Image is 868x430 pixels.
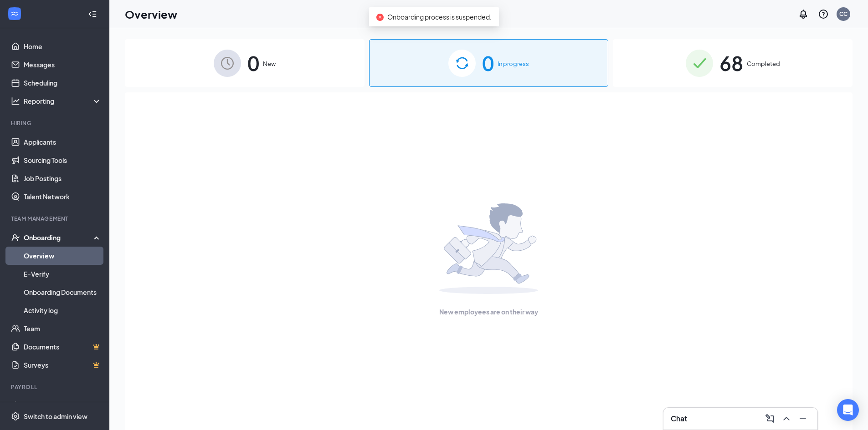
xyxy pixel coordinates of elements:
[439,307,538,317] span: New employees are on their way
[498,59,529,68] span: In progress
[387,13,492,21] span: Onboarding process is suspended.
[11,383,100,391] div: Payroll
[765,413,776,424] svg: ComposeMessage
[24,247,102,265] a: Overview
[24,356,102,374] a: SurveysCrown
[24,56,102,74] a: Messages
[24,169,102,187] a: Job Postings
[11,96,20,106] svg: Analysis
[24,319,102,338] a: Team
[263,59,276,68] span: New
[818,9,829,20] svg: QuestionInfo
[24,96,102,106] div: Reporting
[24,412,87,421] div: Switch to admin view
[11,119,100,127] div: Hiring
[719,47,743,79] span: 68
[798,9,809,20] svg: Notifications
[88,10,97,19] svg: Collapse
[24,187,102,206] a: Talent Network
[837,399,859,421] div: Open Intercom Messenger
[796,411,810,426] button: Minimize
[482,47,494,79] span: 0
[24,338,102,356] a: DocumentsCrown
[11,412,20,421] svg: Settings
[797,413,808,424] svg: Minimize
[781,413,792,424] svg: ChevronUp
[24,265,102,283] a: E-Verify
[763,411,777,426] button: ComposeMessage
[24,151,102,169] a: Sourcing Tools
[747,59,780,68] span: Completed
[24,133,102,151] a: Applicants
[125,6,177,22] h1: Overview
[376,14,384,21] span: close-circle
[839,10,847,18] div: CC
[10,9,19,18] svg: WorkstreamLogo
[24,283,102,301] a: Onboarding Documents
[11,215,100,223] div: Team Management
[24,301,102,319] a: Activity log
[24,233,94,242] div: Onboarding
[779,411,794,426] button: ChevronUp
[24,74,102,92] a: Scheduling
[24,37,102,56] a: Home
[671,414,687,424] h3: Chat
[24,397,102,415] a: PayrollCrown
[247,47,259,79] span: 0
[11,233,20,242] svg: UserCheck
